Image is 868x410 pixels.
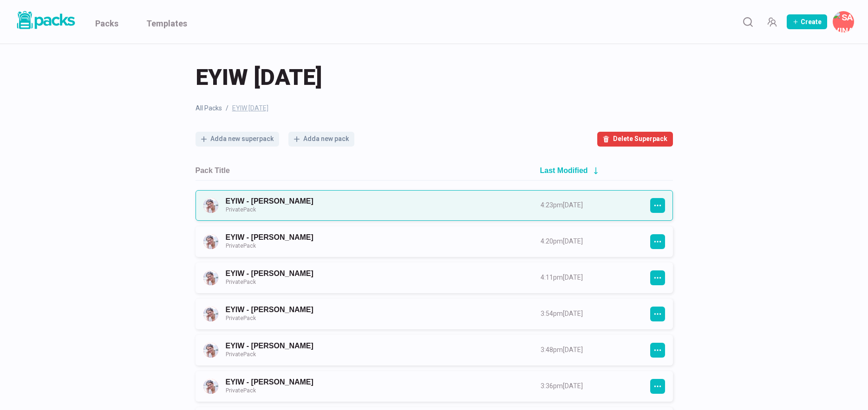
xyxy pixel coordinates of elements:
[232,103,268,113] span: EYIW [DATE]
[14,9,77,34] a: Packs logo
[763,13,781,31] button: Manage Team Invites
[196,166,230,175] h2: Pack Title
[14,9,77,31] img: Packs logo
[196,103,673,113] nav: breadcrumb
[288,132,354,147] button: Adda new pack
[738,13,757,31] button: Search
[787,14,827,29] button: Create Pack
[196,132,279,147] button: Adda new superpack
[833,11,854,32] button: Savina Tilmann
[196,103,222,113] a: All Packs
[226,103,228,113] span: /
[196,63,322,92] span: EYIW [DATE]
[597,132,673,147] button: Delete Superpack
[540,166,588,175] h2: Last Modified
